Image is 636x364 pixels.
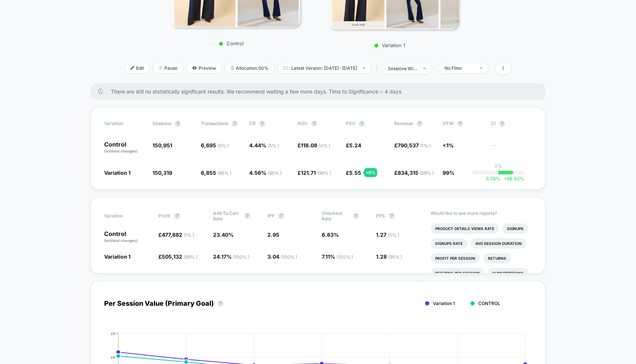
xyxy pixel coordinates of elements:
[244,213,250,219] button: ?
[349,170,361,176] span: 5.55
[213,210,241,222] span: Add To Cart Rate
[218,301,224,306] button: ?
[502,223,528,234] li: Signups
[104,238,138,243] span: (without changes)
[375,63,382,74] span: |
[498,169,499,174] p: |
[158,232,194,238] span: £
[346,170,361,176] span: £
[431,238,467,249] li: Signups Rate
[325,42,455,48] p: Variation 1
[394,121,413,126] span: Revenue
[388,254,402,260] span: ( 95 % )
[388,66,418,71] div: sessions with impression
[322,232,339,238] span: 6.83 %
[394,142,431,148] span: £
[278,63,371,73] span: Latest Version: [DATE] - [DATE]
[225,63,274,73] span: Allocation: 50%
[153,63,183,73] span: Pause
[158,213,170,219] span: Profit
[174,213,180,219] button: ?
[281,254,297,260] span: ( 100 % )
[420,170,434,176] span: ( 99 % )
[359,121,365,127] button: ?
[486,176,500,181] span: 5.70 %
[431,268,484,278] li: Returns Per Session
[431,210,532,216] p: Would like to see more reports?
[159,66,163,70] img: end
[213,253,250,260] span: 24.17 %
[249,142,279,148] span: 4.44 %
[298,170,331,176] span: £
[268,143,279,148] span: ( 5 % )
[433,301,455,306] span: Variation 1
[166,40,296,46] p: Control
[301,142,330,148] span: 118.08
[349,142,361,148] span: 5.24
[504,176,507,181] span: +
[457,121,463,127] button: ?
[363,67,365,69] img: end
[500,176,524,181] span: 56.92 %
[104,231,151,243] p: Control
[491,143,532,154] span: ---
[471,238,526,249] li: Avg Session Duration
[187,63,222,73] span: Preview
[444,65,474,71] div: No Filter
[376,232,399,238] span: 1.27
[104,170,131,176] span: Variation 1
[389,213,395,219] button: ?
[104,253,131,260] span: Variation 1
[353,213,359,219] button: ?
[175,121,181,127] button: ?
[443,170,454,176] span: 99%
[388,232,399,238] span: ( 5 % )
[398,142,431,148] span: 790,537
[443,121,484,127] span: OTW
[337,254,353,260] span: ( 100 % )
[420,143,431,148] span: ( 1 % )
[111,355,115,359] tspan: £6
[152,121,171,126] span: Sessions
[131,66,134,70] img: edit
[218,170,231,176] span: ( 95 % )
[484,253,511,263] li: Returns
[346,121,355,126] span: PSV
[104,121,145,127] span: Variation
[398,170,434,176] span: 834,315
[267,213,274,219] span: IPP
[259,121,265,127] button: ?
[104,149,138,153] span: (without changes)
[346,142,361,148] span: £
[125,63,150,73] span: Edit
[278,213,284,219] button: ?
[499,121,505,127] button: ?
[104,210,145,222] span: Variation
[218,143,229,148] span: ( 5 % )
[301,170,331,176] span: 121.71
[267,232,279,238] span: 2.95
[158,253,197,260] span: £
[376,213,385,219] span: PPS
[319,143,330,148] span: ( 4 % )
[364,168,377,177] div: + 6 %
[478,301,500,306] span: CONTROL
[298,142,330,148] span: £
[491,121,532,127] span: CI
[249,170,282,176] span: 4.56 %
[283,66,288,70] img: calendar
[488,268,528,278] li: Subscriptions
[431,223,499,234] li: Product Details Views Rate
[431,253,480,263] li: Profit Per Session
[104,141,145,154] p: Control
[322,253,353,260] span: 7.11 %
[423,68,426,69] img: end
[162,253,197,260] span: 505,132
[417,121,423,127] button: ?
[267,253,297,260] span: 3.04
[322,210,349,222] span: Checkout Rate
[184,254,197,260] span: ( 99 % )
[317,170,331,176] span: ( 96 % )
[394,170,434,176] span: £
[249,121,256,126] span: CR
